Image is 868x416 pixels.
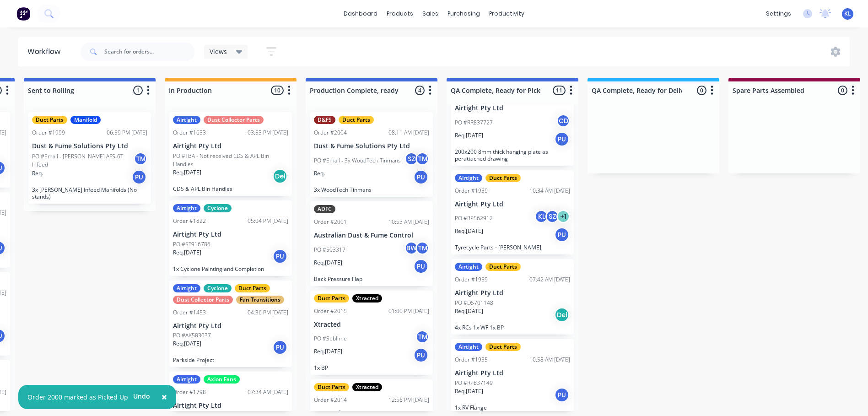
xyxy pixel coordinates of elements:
p: PO #Email - 3x WoodTech Tinmans [314,157,401,165]
div: 04:36 PM [DATE] [248,308,288,317]
div: TM [415,330,429,344]
div: Axion Fans [204,375,240,384]
div: PU [414,348,428,362]
div: TM [415,241,429,255]
img: Factory [16,7,30,21]
div: PU [273,340,287,355]
div: Dust Collector Parts [173,296,233,304]
div: Xtracted [352,294,382,303]
div: 10:58 AM [DATE] [529,356,570,364]
p: 1x BP [314,364,429,371]
span: KL [844,10,851,18]
p: Airtight Pty Ltd [173,142,288,150]
p: Tyrecycle Parts - [PERSON_NAME] [455,244,570,251]
p: Req. [DATE] [173,249,201,257]
div: PU [273,249,287,264]
div: PU [132,170,146,184]
div: Order #1939 [455,187,488,195]
p: Airtight Pty Ltd [455,289,570,297]
div: Duct Parts [235,284,270,292]
div: Airtight [455,263,482,271]
div: Order #2015 [314,307,347,315]
div: D&FSDuct PartsOrder #200408:11 AM [DATE]Dust & Fume Solutions Pty LtdPO #Email - 3x WoodTech Tinm... [310,112,433,197]
div: 12:56 PM [DATE] [388,396,429,404]
div: Workflow [27,46,65,57]
p: Airtight Pty Ltd [173,402,288,410]
div: Airtight Pty LtdPO #RR837727CDReq.[DATE]PU200x200 8mm thick hanging plate as perattached drawing [451,74,574,166]
p: Dust & Fume Solutions Pty Ltd [32,142,147,150]
div: 08:11 AM [DATE] [388,129,429,137]
p: 3x [PERSON_NAME] Infeed Manifolds (No stands) [32,186,147,200]
div: Duct Parts [485,263,521,271]
div: Order #2001 [314,218,347,226]
div: ADFCOrder #200110:53 AM [DATE]Australian Dust & Fume ControlPO #503317BWTMReq.[DATE]PUBack Pressu... [310,201,433,286]
p: 4x RCs 1x WF 1x BP [455,324,570,331]
span: Views [210,47,227,56]
div: Airtight [173,375,200,384]
div: Order 2000 marked as Picked Up [27,392,128,402]
p: PO #TBA - Not received CDS & APL Bin Handles [173,152,288,168]
div: Duct Parts [485,174,521,182]
a: dashboard [339,7,382,21]
p: Req. [DATE] [455,131,483,140]
div: 05:04 PM [DATE] [248,217,288,225]
div: sales [418,7,443,21]
div: productivity [485,7,529,21]
div: Duct Parts [314,294,349,303]
div: AirtightDust Collector PartsOrder #163303:53 PM [DATE]Airtight Pty LtdPO #TBA - Not received CDS ... [169,112,292,196]
p: Req. [DATE] [173,340,201,348]
p: Xtracted [314,321,429,329]
div: Del [273,169,287,184]
div: Duct PartsManifoldOrder #199906:59 PM [DATE]Dust & Fume Solutions Pty LtdPO #Email - [PERSON_NAME... [28,112,151,204]
div: Airtight [173,116,200,124]
div: AirtightCycloneOrder #182205:04 PM [DATE]Airtight Pty LtdPO #ST916786Req.[DATE]PU1x Cyclone Paint... [169,200,292,276]
div: PU [555,388,569,402]
p: PO #503317 [314,246,345,254]
div: Airtight [455,174,482,182]
p: PO #RP837149 [455,379,493,387]
div: Order #1633 [173,129,206,137]
div: Manifold [70,116,101,124]
p: Dust & Fume Solutions Pty Ltd [314,142,429,150]
p: 3x WoodTech Tinmans [314,186,429,193]
div: D&FS [314,116,335,124]
p: Req. [DATE] [455,227,483,235]
p: Req. [DATE] [455,387,483,395]
div: Duct Parts [485,343,521,351]
div: 01:00 PM [DATE] [388,307,429,315]
div: Airtight [455,343,482,351]
div: Order #1999 [32,129,65,137]
div: Del [555,308,569,322]
div: products [382,7,418,21]
div: purchasing [443,7,485,21]
p: Airtight Pty Ltd [455,369,570,377]
div: 10:34 AM [DATE] [529,187,570,195]
div: 06:59 PM [DATE] [107,129,147,137]
div: AirtightDuct PartsOrder #193910:34 AM [DATE]Airtight Pty LtdPO #RP562912KLSZ+1Req.[DATE]PUTyrecyc... [451,170,574,255]
div: PU [414,170,428,184]
p: Req. [DATE] [314,259,342,267]
p: Req. [314,169,325,178]
div: BW [404,241,418,255]
p: Req. [32,169,43,178]
p: 1x Cyclone Painting and Completion [173,265,288,272]
p: Airtight Pty Ltd [173,322,288,330]
div: Airtight [173,204,200,212]
p: Airtight Pty Ltd [455,200,570,208]
input: Search for orders... [104,43,195,61]
div: Order #2014 [314,396,347,404]
p: Airtight Pty Ltd [455,104,570,112]
div: Airtight [173,284,200,292]
p: Req. [DATE] [173,168,201,177]
div: Duct Parts [32,116,67,124]
p: 200x200 8mm thick hanging plate as perattached drawing [455,148,570,162]
div: SZ [545,210,559,223]
div: Order #2004 [314,129,347,137]
p: Airtight Pty Ltd [173,231,288,238]
div: Dust Collector Parts [204,116,264,124]
div: PU [414,259,428,274]
div: + 1 [556,210,570,223]
p: Req. [DATE] [314,347,342,356]
div: ADFC [314,205,335,213]
div: Duct Parts [314,383,349,391]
